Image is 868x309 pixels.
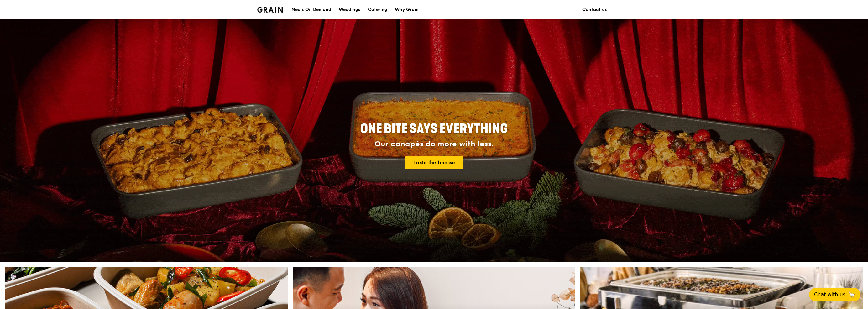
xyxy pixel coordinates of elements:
a: Why Grain [391,0,422,19]
a: Taste the finesse [405,156,463,169]
a: Weddings [335,0,364,19]
button: Chat with us🦙 [809,288,860,301]
img: Grain [257,7,283,13]
div: Meals On Demand [291,0,331,19]
a: Catering [364,0,391,19]
span: Chat with us [814,291,845,298]
span: 🦙 [848,291,855,298]
a: Contact us [578,0,611,19]
div: Why Grain [395,0,419,19]
span: ONE BITE SAYS EVERYTHING [360,121,508,136]
div: Weddings [339,0,360,19]
div: Our canapés do more with less. [321,140,547,149]
div: Catering [368,0,387,19]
